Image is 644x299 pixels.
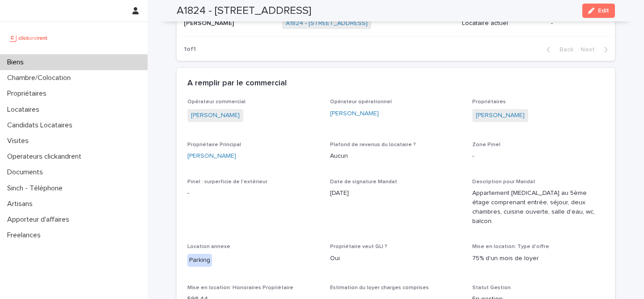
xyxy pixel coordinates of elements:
p: Visites [4,137,36,145]
span: Statut Gestion [472,285,511,291]
span: Next [580,46,600,53]
h2: A1824 - [STREET_ADDRESS] [177,4,311,17]
span: Estimation du loyer charges comprises [330,285,429,291]
p: Sinch - Téléphone [4,184,70,193]
span: Plafond de revenus du locataire ? [330,142,416,147]
span: Description pour Mandat [472,179,535,185]
div: Parking [187,254,212,267]
a: [PERSON_NAME] [187,152,236,161]
span: Location annexe [187,244,230,249]
span: Propriétaire Principal [187,142,241,147]
span: Opérateur opérationnel [330,99,392,105]
span: Mise en location: Type d'offre [472,244,549,249]
img: UCB0brd3T0yccxBKYDjQ [7,29,51,47]
a: [PERSON_NAME] [330,109,379,118]
p: Oui [330,254,462,263]
p: 1 of 1 [177,38,203,60]
span: Back [554,46,573,53]
button: Edit [582,4,615,18]
p: Locataires [4,105,47,114]
p: Artisans [4,200,40,208]
tr: [PERSON_NAME][PERSON_NAME] A1824 - [STREET_ADDRESS] Locataire actuel- [177,11,615,37]
p: Aucun [330,152,462,161]
span: Pinel : surperficie de l'extérieur [187,179,267,185]
span: Propriétaires [472,99,506,105]
button: Next [577,46,615,54]
p: - [551,20,601,27]
a: [PERSON_NAME] [191,111,240,120]
p: Operateurs clickandrent [4,152,89,161]
p: Candidats Locataires [4,121,80,130]
a: [PERSON_NAME] [476,111,525,120]
span: Propriétaire veut GLI ? [330,244,387,249]
p: [PERSON_NAME] [184,18,236,27]
p: Freelances [4,231,48,240]
p: Propriétaires [4,89,54,98]
h2: A remplir par le commercial [187,79,287,88]
span: Mise en location: Honoraires Propriétaire [187,285,293,291]
span: Zone Pinel [472,142,500,147]
button: Back [539,46,577,54]
p: Locataire actuel [462,20,544,27]
p: Biens [4,58,31,67]
p: - [472,152,604,161]
p: Chambre/Colocation [4,74,78,82]
p: Appartement [MEDICAL_DATA] au 5ème étage comprenant entrée, séjour, deux chambres, cuisine ouvert... [472,189,604,226]
span: Opérateur commercial [187,99,246,105]
span: Edit [598,8,609,14]
span: Date de signature Mandat [330,179,397,185]
p: [DATE] [330,189,462,198]
p: - [187,189,319,198]
p: Apporteur d'affaires [4,215,76,224]
p: Documents [4,168,50,177]
a: A1824 - [STREET_ADDRESS] [286,20,368,27]
p: 75% d'un mois de loyer [472,254,604,263]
